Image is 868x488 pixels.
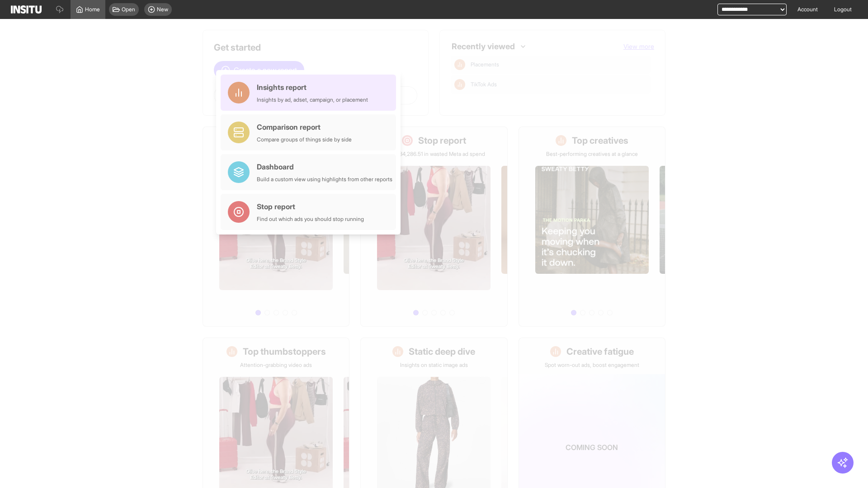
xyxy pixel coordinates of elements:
div: Dashboard [257,161,392,172]
div: Build a custom view using highlights from other reports [257,176,392,183]
span: Open [122,6,135,13]
div: Find out which ads you should stop running [257,216,364,223]
img: Logo [11,5,42,14]
div: Comparison report [257,122,352,132]
span: New [157,6,168,13]
div: Insights by ad, adset, campaign, or placement [257,96,368,103]
span: Home [85,6,100,13]
div: Stop report [257,201,364,212]
div: Compare groups of things side by side [257,136,352,143]
div: Insights report [257,82,368,93]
